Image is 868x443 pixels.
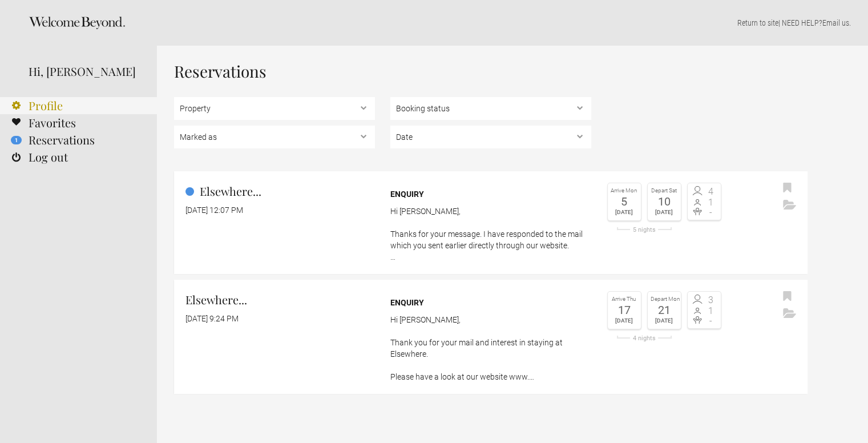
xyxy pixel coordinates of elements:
[185,291,375,308] h2: Elsewhere...
[704,208,718,217] span: -
[651,186,678,196] div: Depart Sat
[651,295,678,304] div: Depart Mon
[611,304,638,316] div: 17
[704,198,718,207] span: 1
[611,207,638,218] div: [DATE]
[390,97,591,120] select: , ,
[390,206,591,263] p: Hi [PERSON_NAME], Thanks for your message. I have responded to the mail which you sent earlier di...
[780,180,794,197] button: Bookmark
[780,305,799,323] button: Archive
[29,63,140,80] div: Hi, [PERSON_NAME]
[185,314,239,323] flynt-date-display: [DATE] 9:24 PM
[780,288,794,305] button: Bookmark
[704,296,718,305] span: 3
[651,316,678,326] div: [DATE]
[611,316,638,326] div: [DATE]
[185,183,375,200] h2: Elsewhere...
[11,136,22,144] flynt-notification-badge: 1
[174,63,808,80] h1: Reservations
[704,307,718,316] span: 1
[651,196,678,207] div: 10
[822,18,849,27] a: Email us
[390,314,591,382] p: Hi [PERSON_NAME], Thank you for your mail and interest in staying at Elsewhere. Please have a loo...
[174,126,375,148] select: , , ,
[780,197,799,214] button: Archive
[651,304,678,316] div: 21
[611,295,638,304] div: Arrive Thu
[390,126,591,148] select: ,
[737,18,778,27] a: Return to site
[651,207,678,218] div: [DATE]
[607,227,681,233] div: 5 nights
[390,188,591,200] div: Enquiry
[704,316,718,325] span: -
[704,187,718,196] span: 4
[611,196,638,207] div: 5
[607,335,681,341] div: 4 nights
[174,280,808,394] a: Elsewhere... [DATE] 9:24 PM Enquiry Hi [PERSON_NAME], Thank you for your mail and interest in sta...
[174,17,851,29] p: | NEED HELP? .
[185,206,243,215] flynt-date-display: [DATE] 12:07 PM
[174,171,808,274] a: Elsewhere... [DATE] 12:07 PM Enquiry Hi [PERSON_NAME], Thanks for your message. I have responded ...
[390,297,591,308] div: Enquiry
[611,186,638,196] div: Arrive Mon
